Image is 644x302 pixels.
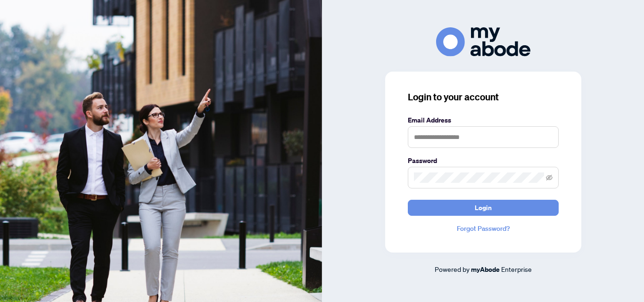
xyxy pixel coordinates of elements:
a: myAbode [471,264,500,275]
span: eye-invisible [546,174,553,181]
span: Powered by [435,265,470,273]
label: Email Address [408,115,559,125]
span: Login [475,200,492,215]
label: Password [408,155,559,166]
button: Login [408,200,559,216]
span: Enterprise [501,265,532,273]
img: ma-logo [436,27,530,56]
h3: Login to your account [408,90,559,104]
a: Forgot Password? [408,223,559,234]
